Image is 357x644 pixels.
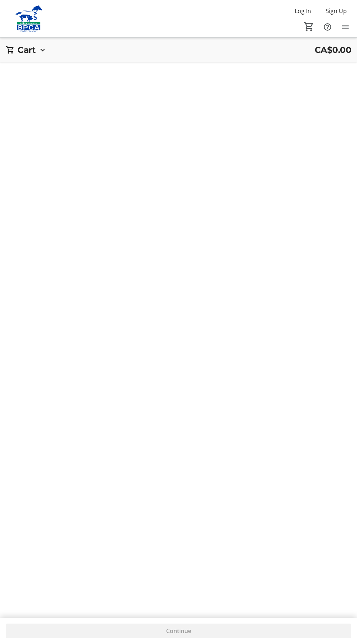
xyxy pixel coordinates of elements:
[17,43,35,56] h2: Cart
[320,20,335,34] button: Help
[4,5,53,32] img: Alberta SPCA's Logo
[295,7,311,15] span: Log In
[315,43,352,56] span: CA$0.00
[302,20,315,33] button: Cart
[320,5,353,17] button: Sign Up
[338,20,353,34] button: Menu
[326,7,347,15] span: Sign Up
[289,5,317,17] button: Log In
